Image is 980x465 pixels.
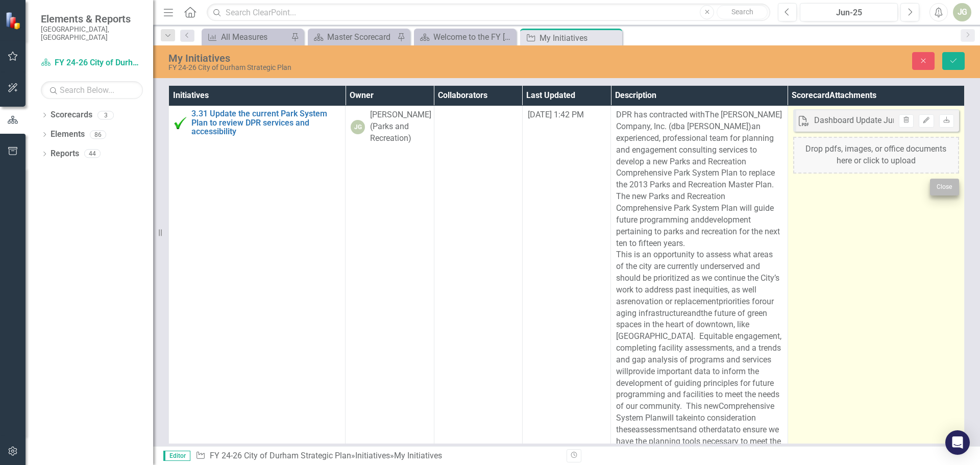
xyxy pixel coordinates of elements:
span: an experienced, professional team for planning and engagement consulting services to develop a ne... [616,121,775,225]
span: Elements & Reports [41,13,143,25]
a: Scorecards [51,109,92,121]
div: My Initiatives [394,451,442,460]
div: Welcome to the FY [DATE]-[DATE] Strategic Plan Landing Page! [433,31,513,43]
span: priorities for [719,297,762,306]
span: and [687,308,701,318]
span: This new [686,401,719,411]
span: This is an opportunity to assess what areas of the city are currently underserved and should be p... [616,250,779,295]
span: Search [731,8,753,16]
button: Search [717,5,768,19]
button: JG [953,3,971,21]
img: ClearPoint Strategy [5,12,23,30]
a: FY 24-26 City of Durham Strategic Plan [41,57,143,69]
span: provide important data to inform the development of guiding principles for future programming and... [616,366,779,411]
div: Jun-25 [803,7,894,19]
a: Welcome to the FY [DATE]-[DATE] Strategic Plan Landing Page! [416,31,513,43]
span: data [717,425,733,434]
div: 3 [97,111,114,119]
div: [DATE] 1:42 PM [528,109,605,121]
div: Open Intercom Messenger [945,430,970,455]
div: Master Scorecard [327,31,395,43]
button: Jun-25 [800,3,898,21]
div: My Initiatives [540,32,620,44]
a: Initiatives [355,451,390,460]
span: will take [661,413,691,423]
div: Drop pdfs, images, or office documents here or click to upload [793,137,959,174]
button: Close [930,179,959,195]
div: [PERSON_NAME] (Parks and Recreation) [370,109,431,144]
span: and other [683,425,717,434]
span: renovation or replacement [625,297,719,306]
span: the future of green spaces in the heart of downtown, like [GEOGRAPHIC_DATA]. Equitable engagement... [616,308,781,376]
input: Search Below... [41,81,143,99]
div: My Initiatives [168,53,615,64]
span: assessments [635,425,683,434]
img: Complete [174,117,186,129]
a: All Measures [204,31,288,43]
span: s well as [616,285,756,306]
div: 44 [84,150,101,158]
a: Master Scorecard [310,31,395,43]
div: FY 24-26 City of Durham Strategic Plan [168,64,615,71]
div: All Measures [221,31,288,43]
span: to ensure we have the planning tools necessary to meet the current and future needs of our reside... [616,425,781,458]
a: Elements [51,129,85,140]
small: [GEOGRAPHIC_DATA], [GEOGRAPHIC_DATA] [41,25,143,42]
span: our aging infrastructure [616,297,774,318]
a: 3.31 Update the current Park System Plan to review DPR services and accessibility [191,109,340,136]
div: » » [195,450,559,462]
input: Search ClearPoint... [207,4,770,21]
div: JG [351,120,365,134]
div: 86 [90,130,106,139]
span: Editor [163,451,190,461]
span: DPR has contracted with [616,110,705,119]
a: FY 24-26 City of Durham Strategic Plan [210,451,351,460]
span: development pertaining to parks and recreation for the next ten to fifteen years. [616,215,780,248]
div: Dashboard Update Jun-25.pdf [814,115,923,127]
a: Reports [51,148,79,160]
